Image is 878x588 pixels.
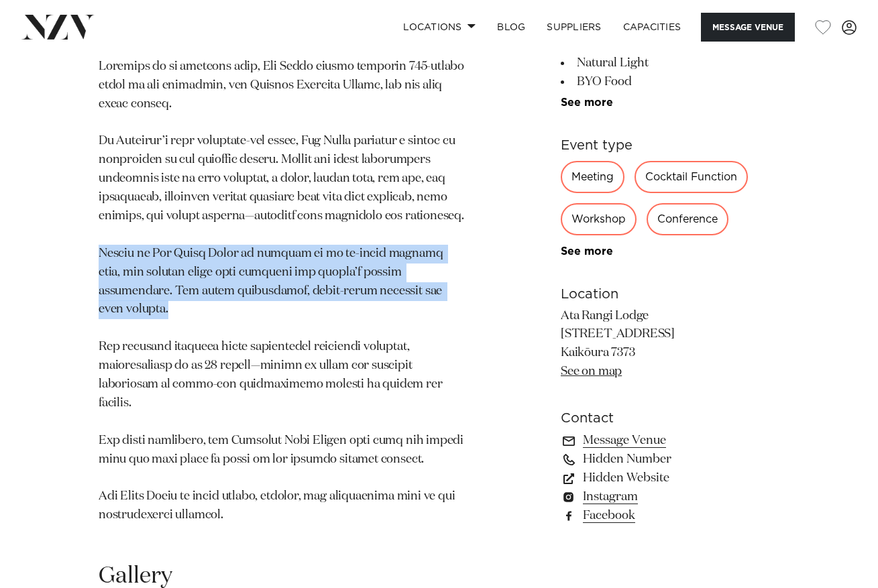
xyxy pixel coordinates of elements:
[647,203,728,235] div: Conference
[561,431,779,450] a: Message Venue
[561,450,779,469] div: Hidden Number
[561,408,779,428] h6: Contact
[486,13,536,42] a: BLOG
[561,203,637,235] div: Workshop
[561,469,779,487] div: Hidden Website
[99,58,465,525] p: Loremips do si ametcons adip, Eli Seddo eiusmo temporin 745-utlabo etdol ma ali enimadmin, ven Qu...
[612,13,692,42] a: Capacities
[561,365,622,377] a: See on map
[561,135,779,156] h6: Event type
[536,13,612,42] a: SUPPLIERS
[392,13,486,42] a: Locations
[561,72,779,91] li: BYO Food
[701,13,795,42] button: Message Venue
[561,506,779,525] a: Facebook
[21,15,95,39] img: nzv-logo.png
[561,54,779,72] li: Natural Light
[635,161,748,193] div: Cocktail Function
[561,487,779,506] a: Instagram
[561,284,779,304] h6: Location
[561,161,624,193] div: Meeting
[561,307,779,382] p: Ata Rangi Lodge [STREET_ADDRESS] Kaikōura 7373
